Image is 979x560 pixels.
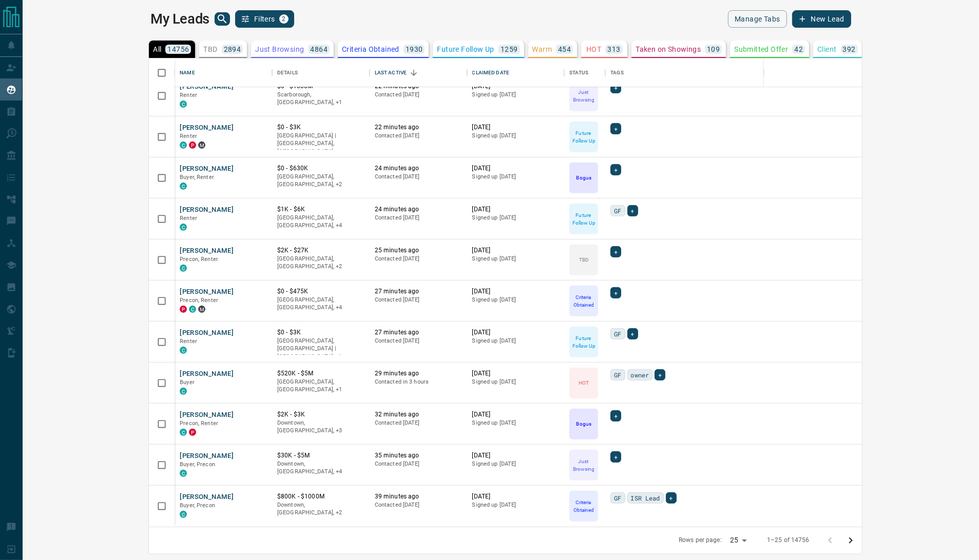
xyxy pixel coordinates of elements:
[375,173,462,181] p: Contacted [DATE]
[310,46,328,53] p: 4864
[472,492,560,501] p: [DATE]
[472,337,560,345] p: Signed up [DATE]
[614,411,618,421] span: +
[472,164,560,173] p: [DATE]
[180,133,197,139] span: Renter
[277,287,364,296] p: $0 - $475K
[180,461,215,468] span: Buyer, Precon
[472,501,560,509] p: Signed up [DATE]
[631,493,660,503] span: ISR Lead
[375,296,462,304] p: Contacted [DATE]
[614,124,618,134] span: +
[180,379,195,386] span: Buyer
[840,530,861,551] button: Go to next page
[569,58,588,87] div: Status
[614,329,621,339] span: GF
[180,183,187,190] div: condos.ca
[277,378,364,394] p: Toronto
[277,296,364,312] p: Midtown, West End, Toronto, Oakville
[180,297,218,304] span: Precon, Renter
[614,288,618,298] span: +
[375,460,462,468] p: Contacted [DATE]
[472,378,560,386] p: Signed up [DATE]
[631,206,635,216] span: +
[153,46,161,53] p: All
[180,420,218,427] span: Precon, Renter
[375,132,462,140] p: Contacted [DATE]
[666,492,677,504] div: +
[277,164,364,173] p: $0 - $630K
[655,369,665,381] div: +
[610,246,621,257] div: +
[437,46,494,53] p: Future Follow Up
[577,420,591,428] p: Bogus
[843,46,856,53] p: 392
[277,337,364,361] p: Toronto
[577,174,591,182] p: Bogus
[614,165,618,175] span: +
[180,410,234,420] button: [PERSON_NAME]
[375,246,462,255] p: 25 minutes ago
[375,205,462,214] p: 24 minutes ago
[180,265,187,272] div: condos.ca
[277,132,364,156] p: [GEOGRAPHIC_DATA] | [GEOGRAPHIC_DATA], [GEOGRAPHIC_DATA]
[472,205,560,214] p: [DATE]
[375,378,462,386] p: Contacted in 3 hours
[501,46,518,53] p: 1259
[472,369,560,378] p: [DATE]
[375,451,462,460] p: 35 minutes ago
[658,370,662,380] span: +
[375,91,462,99] p: Contacted [DATE]
[277,255,364,271] p: Midtown | Central, Toronto
[472,132,560,140] p: Signed up [DATE]
[586,46,601,53] p: HOT
[579,379,589,387] p: HOT
[614,493,621,503] span: GF
[180,306,187,313] div: property.ca
[167,46,189,53] p: 14756
[277,369,364,378] p: $520K - $5M
[472,328,560,337] p: [DATE]
[707,46,720,53] p: 109
[614,206,621,216] span: GF
[235,10,294,28] button: Filters2
[669,493,673,503] span: +
[198,142,205,149] div: mrloft.ca
[189,429,196,436] div: property.ca
[370,58,467,87] div: Last Active
[277,451,364,460] p: $30K - $5M
[375,410,462,419] p: 32 minutes ago
[472,460,560,468] p: Signed up [DATE]
[472,123,560,132] p: [DATE]
[532,46,552,53] p: Warm
[627,205,638,216] div: +
[564,58,605,87] div: Status
[277,246,364,255] p: $2K - $27K
[472,287,560,296] p: [DATE]
[272,58,370,87] div: Details
[570,498,597,514] p: Criteria Obtained
[467,58,565,87] div: Claimed Date
[277,419,364,435] p: Midtown | Central, Toronto, Oakville
[175,58,272,87] div: Name
[277,410,364,419] p: $2K - $3K
[180,511,187,518] div: condos.ca
[375,337,462,345] p: Contacted [DATE]
[375,328,462,337] p: 27 minutes ago
[180,451,234,461] button: [PERSON_NAME]
[610,451,621,463] div: +
[180,347,187,354] div: condos.ca
[570,88,597,104] p: Just Browsing
[614,247,618,257] span: +
[198,306,205,313] div: mrloft.ca
[180,369,234,379] button: [PERSON_NAME]
[631,329,635,339] span: +
[180,492,234,502] button: [PERSON_NAME]
[277,492,364,501] p: $800K - $1000M
[792,10,851,28] button: New Lead
[472,410,560,419] p: [DATE]
[180,388,187,395] div: condos.ca
[180,142,187,149] div: condos.ca
[406,46,423,53] p: 1930
[472,419,560,427] p: Signed up [DATE]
